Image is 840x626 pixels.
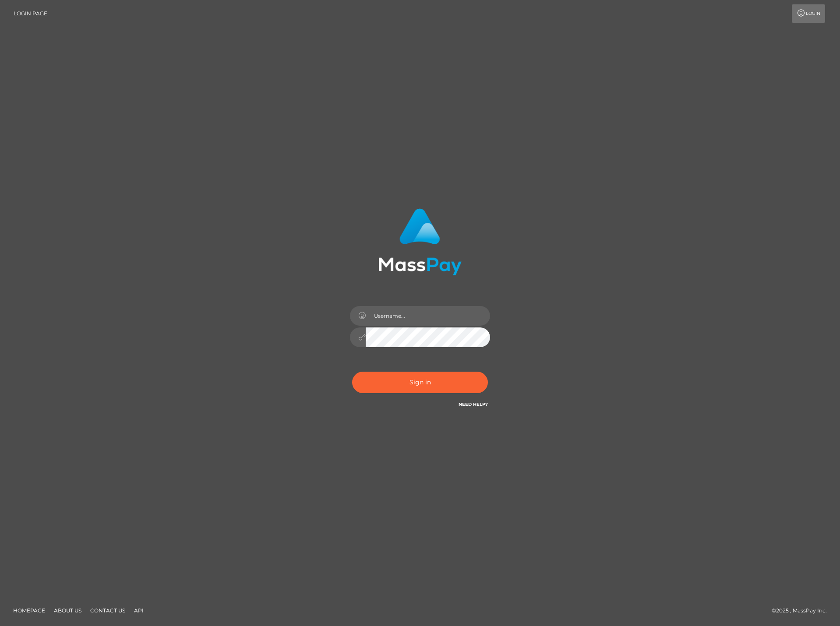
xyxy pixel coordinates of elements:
[792,4,825,23] a: Login
[378,208,462,275] img: MassPay Login
[50,604,85,617] a: About Us
[87,604,129,617] a: Contact Us
[459,401,488,407] a: Need Help?
[352,372,488,393] button: Sign in
[14,4,47,23] a: Login Page
[772,606,833,615] div: © 2025 , MassPay Inc.
[10,604,49,617] a: Homepage
[366,306,490,326] input: Username...
[131,604,147,617] a: API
